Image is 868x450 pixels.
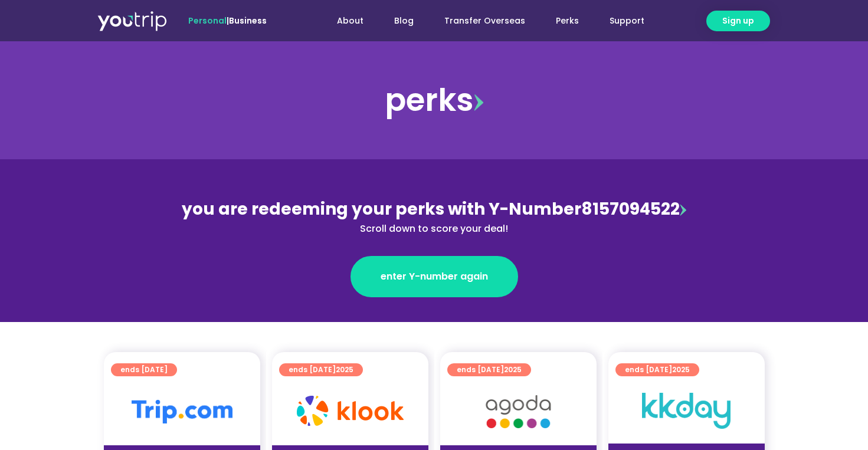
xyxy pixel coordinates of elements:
[457,363,522,376] span: ends [DATE]
[504,364,522,375] span: 2025
[447,363,531,376] a: ends [DATE]2025
[188,15,267,27] span: |
[182,198,581,221] span: you are redeeming your perks with Y-Number
[379,10,429,32] a: Blog
[351,256,518,297] a: enter Y-number again
[299,10,660,32] nav: Menu
[336,364,353,375] span: 2025
[594,10,660,32] a: Support
[381,270,488,284] span: enter Y-number again
[322,10,379,32] a: About
[178,222,690,236] div: Scroll down to score your deal!
[722,15,754,27] span: Sign up
[672,364,690,375] span: 2025
[541,10,594,32] a: Perks
[615,363,699,376] a: ends [DATE]2025
[429,10,541,32] a: Transfer Overseas
[178,197,690,236] div: 8157094522
[706,11,770,31] a: Sign up
[188,15,227,27] span: Personal
[625,363,690,376] span: ends [DATE]
[229,15,267,27] a: Business
[120,363,168,376] span: ends [DATE]
[289,363,353,376] span: ends [DATE]
[111,363,177,376] a: ends [DATE]
[279,363,363,376] a: ends [DATE]2025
